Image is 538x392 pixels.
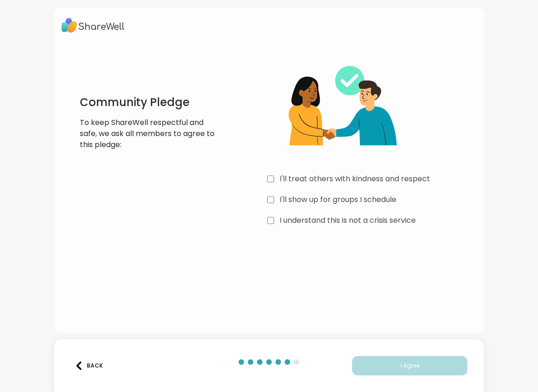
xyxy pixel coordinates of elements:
[401,362,419,370] span: I Agree
[71,356,108,375] button: Back
[80,95,220,110] h1: Community Pledge
[280,215,416,226] label: I understand this is not a crisis service
[75,362,103,370] div: Back
[352,356,467,375] button: I Agree
[80,117,220,150] p: To keep ShareWell respectful and safe, we ask all members to agree to this pledge:
[280,194,396,205] label: I'll show up for groups I schedule
[280,173,430,184] label: I'll treat others with kindness and respect
[61,15,125,36] img: ShareWell Logo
